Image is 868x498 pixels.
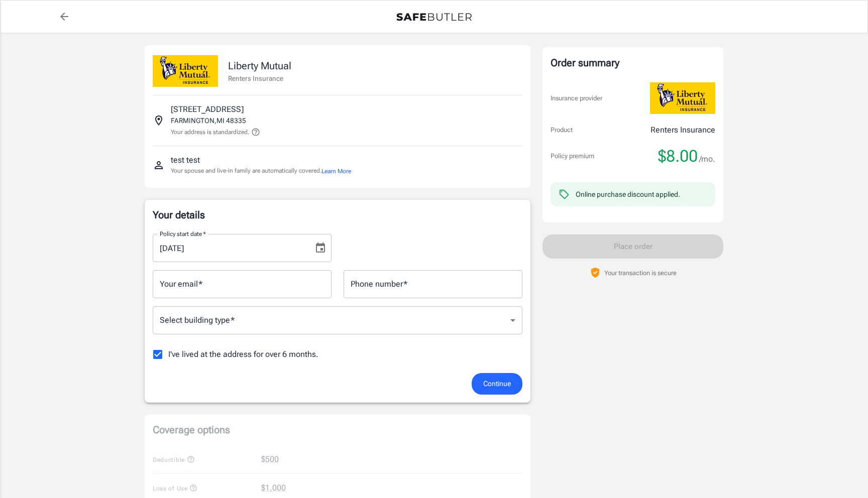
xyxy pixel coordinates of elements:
[171,166,351,176] p: Your spouse and live-in family are automatically covered.
[54,7,74,27] a: back to quotes
[171,103,244,115] p: [STREET_ADDRESS]
[472,373,522,395] button: Continue
[228,58,291,73] p: Liberty Mutual
[576,189,680,199] div: Online purchase discount applied.
[153,270,332,298] input: Enter email
[228,73,291,83] p: Renters Insurance
[344,270,522,298] input: Enter number
[310,238,331,258] button: Choose date, selected date is Sep 5, 2025
[168,348,318,360] span: I've lived at the address for over 6 months.
[153,159,165,171] svg: Insured person
[171,128,249,137] p: Your address is standardized.
[153,208,522,222] p: Your details
[171,115,246,126] p: FARMINGTON , MI 48335
[551,125,573,135] p: Product
[650,124,715,136] p: Renters Insurance
[604,268,677,278] p: Your transaction is secure
[658,146,698,166] span: $8.00
[699,152,715,166] span: /mo.
[551,55,715,70] div: Order summary
[153,234,306,262] input: MM/DD/YYYY
[160,229,206,238] label: Policy start date
[551,151,594,161] p: Policy premium
[551,93,602,103] p: Insurance provider
[153,55,218,87] img: Liberty Mutual
[171,154,200,166] p: test test
[153,114,165,127] svg: Insured address
[321,167,351,176] button: Learn More
[483,378,511,390] span: Continue
[650,82,715,114] img: Liberty Mutual
[396,13,472,21] img: Back to quotes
